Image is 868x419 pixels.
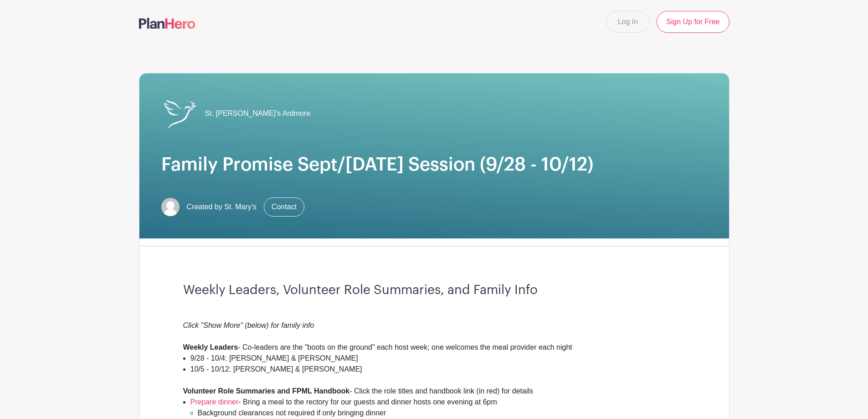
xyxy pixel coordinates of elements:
strong: Volunteer Role Summaries and FPML Handbook [183,387,350,395]
a: Prepare dinner [190,398,239,406]
li: Background clearances not required if only bringing dinner [198,408,685,419]
span: Created by St. Mary's [187,202,257,212]
em: Click "Show More" (below) for family info [183,321,314,329]
li: 10/5 - 10/12: [PERSON_NAME] & [PERSON_NAME] [190,364,685,375]
div: - Click the role titles and handbook link (in red) for details [183,386,685,397]
h3: Weekly Leaders, Volunteer Role Summaries, and Family Info [183,283,685,298]
li: 9/28 - 10/4: [PERSON_NAME] & [PERSON_NAME] [190,353,685,364]
img: logo-507f7623f17ff9eddc593b1ce0a138ce2505c220e1c5a4e2b4648c50719b7d32.svg [139,18,195,29]
a: Sign Up for Free [657,11,729,33]
div: - Co-leaders are the "boots on the ground" each host week; one welcomes the meal provider each night [183,342,685,353]
li: - Bring a meal to the rectory for our guests and dinner hosts one evening at 6pm [190,397,685,419]
span: St. [PERSON_NAME]'s Ardmore [205,108,311,119]
h1: Family Promise Sept/[DATE] Session (9/28 - 10/12) [161,154,707,176]
img: St_Marys_Logo_White.png [161,95,198,132]
img: default-ce2991bfa6775e67f084385cd625a349d9dcbb7a52a09fb2fda1e96e2d18dcdb.png [161,198,180,216]
strong: Weekly Leaders [183,343,238,351]
a: Log In [606,11,649,33]
a: Contact [264,197,304,217]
